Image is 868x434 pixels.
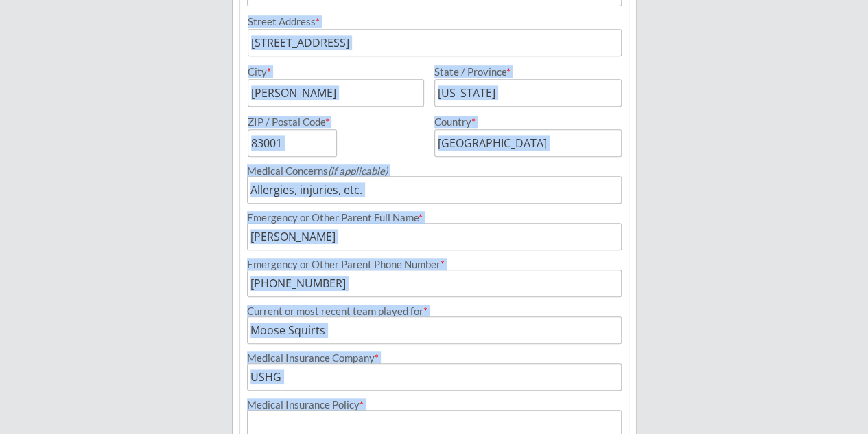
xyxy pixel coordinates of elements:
div: State / Province [434,67,605,77]
div: Country [434,117,605,127]
div: Street Address [248,17,622,27]
div: Medical Insurance Company [247,353,622,363]
div: Emergency or Other Parent Phone Number [247,259,622,270]
div: Emergency or Other Parent Full Name [247,213,622,223]
em: (if applicable) [328,164,388,177]
div: ZIP / Postal Code [248,117,422,127]
div: Current or most recent team played for [247,306,622,316]
div: Medical Concerns [247,166,622,176]
input: Allergies, injuries, etc. [247,176,622,204]
div: Medical Insurance Policy [247,400,622,410]
div: City [248,67,422,77]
